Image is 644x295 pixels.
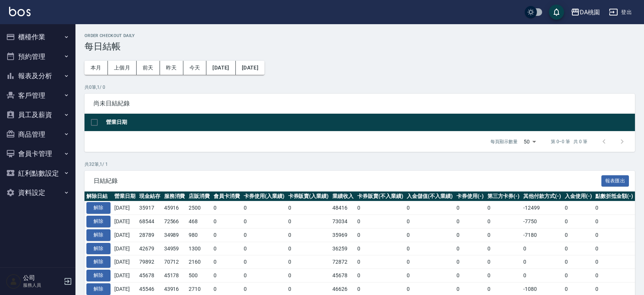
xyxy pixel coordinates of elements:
th: 入金使用(-) [563,192,594,201]
span: 日結紀錄 [94,177,601,185]
th: 卡券使用(入業績) [242,192,286,201]
button: 昨天 [160,61,183,75]
td: 0 [563,242,594,255]
th: 業績收入 [330,192,355,201]
button: 報表匯出 [601,175,629,187]
td: 0 [486,201,522,215]
td: 0 [486,242,522,255]
td: 0 [521,269,563,283]
button: 登出 [606,5,635,19]
th: 卡券販賣(不入業績) [355,192,405,201]
td: 0 [486,255,522,269]
td: 42679 [137,242,162,255]
button: 會員卡管理 [3,144,72,164]
td: 0 [455,228,486,242]
td: 0 [455,242,486,255]
td: 468 [187,215,212,229]
td: 0 [563,228,594,242]
td: 0 [455,215,486,229]
td: 0 [286,201,331,215]
td: 0 [455,201,486,215]
td: [DATE] [112,215,137,229]
td: 0 [593,215,635,229]
img: Logo [9,7,31,16]
td: 0 [355,228,405,242]
th: 其他付款方式(-) [521,192,563,201]
button: 解除 [86,283,111,295]
button: [DATE] [206,61,235,75]
td: 0 [486,228,522,242]
td: [DATE] [112,255,137,269]
td: 0 [563,215,594,229]
button: 解除 [86,243,111,255]
td: 34959 [162,242,187,255]
th: 入金儲值(不入業績) [405,192,455,201]
th: 營業日期 [112,192,137,201]
button: 解除 [86,229,111,241]
td: 0 [212,242,242,255]
td: 0 [563,269,594,283]
td: 0 [521,242,563,255]
td: 79892 [137,255,162,269]
th: 卡券使用(-) [455,192,486,201]
td: -12499 [521,201,563,215]
td: 0 [286,215,331,229]
td: 0 [286,255,331,269]
td: 0 [405,242,455,255]
h2: Order checkout daily [85,33,635,38]
button: save [549,5,564,20]
button: 預約管理 [3,47,72,66]
td: 0 [242,269,286,283]
th: 卡券販賣(入業績) [286,192,331,201]
td: 0 [286,228,331,242]
td: [DATE] [112,228,137,242]
th: 現金結存 [137,192,162,201]
button: 解除 [86,202,111,214]
td: 68544 [137,215,162,229]
td: 0 [593,228,635,242]
td: 0 [212,255,242,269]
td: 0 [455,255,486,269]
td: 2500 [187,201,212,215]
td: 48416 [330,201,355,215]
td: 0 [286,269,331,283]
td: 0 [593,242,635,255]
button: 本月 [85,61,108,75]
button: 解除 [86,216,111,227]
th: 點數折抵金額(-) [593,192,635,201]
td: 45178 [162,269,187,283]
td: 0 [212,269,242,283]
td: 0 [212,215,242,229]
button: 前天 [137,61,160,75]
td: 0 [355,215,405,229]
td: 34989 [162,228,187,242]
td: 980 [187,228,212,242]
div: DA桃園 [580,8,600,17]
td: [DATE] [112,201,137,215]
td: 45916 [162,201,187,215]
td: 72566 [162,215,187,229]
td: 45678 [137,269,162,283]
td: 36259 [330,242,355,255]
button: 商品管理 [3,125,72,144]
a: 報表匯出 [601,177,629,184]
button: 今天 [183,61,207,75]
td: 45678 [330,269,355,283]
td: 0 [486,269,522,283]
button: 上個月 [108,61,137,75]
td: 70712 [162,255,187,269]
td: 0 [212,201,242,215]
td: 0 [593,201,635,215]
td: 500 [187,269,212,283]
div: 50 [521,131,539,152]
td: 0 [486,215,522,229]
td: 0 [242,255,286,269]
td: 0 [405,269,455,283]
td: 2160 [187,255,212,269]
td: [DATE] [112,269,137,283]
button: [DATE] [236,61,264,75]
td: [DATE] [112,242,137,255]
td: 0 [355,255,405,269]
th: 服務消費 [162,192,187,201]
button: 紅利點數設定 [3,164,72,183]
